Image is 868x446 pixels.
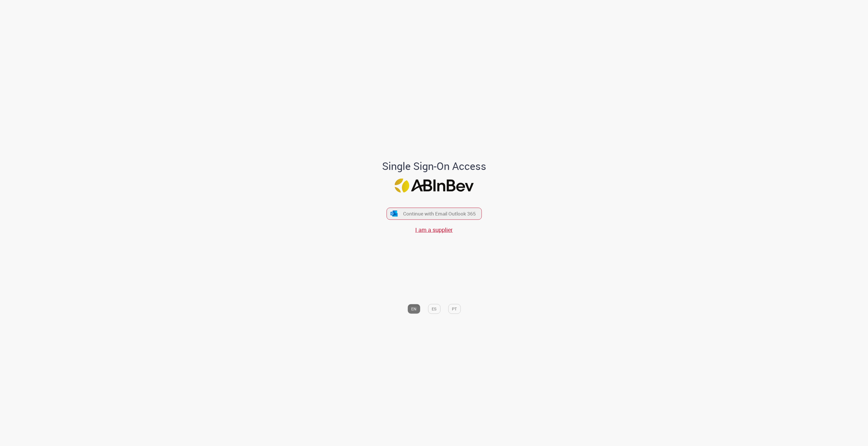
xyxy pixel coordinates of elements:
[394,179,474,193] img: Logo ABInBev
[407,304,420,314] button: EN
[428,304,440,314] button: ES
[390,211,398,217] img: ícone Azure/Microsoft 360
[415,226,453,233] a: I am a supplier
[403,210,476,217] span: Continue with Email Outlook 365
[354,160,514,172] h1: Single Sign-On Access
[386,208,482,220] button: ícone Azure/Microsoft 360 Continue with Email Outlook 365
[448,304,461,314] button: PT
